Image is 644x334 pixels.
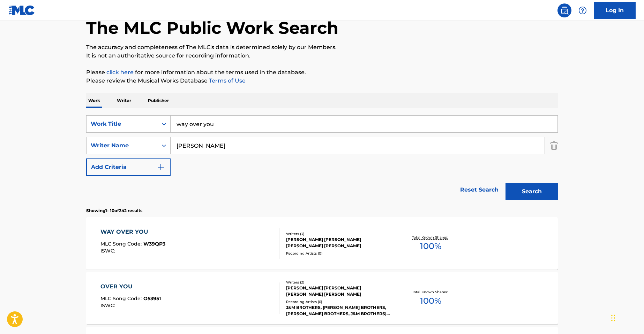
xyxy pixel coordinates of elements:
span: 100 % [420,295,441,307]
div: J&M BROTHERS, [PERSON_NAME] BROTHERS, [PERSON_NAME] BROTHERS, J&M BROTHERS|[PERSON_NAME], J&M BRO... [286,304,391,317]
p: Showing 1 - 10 of 242 results [86,208,142,214]
span: O53951 [143,295,161,302]
img: Delete Criterion [550,137,558,154]
div: WAY OVER YOU [100,228,165,236]
img: 9d2ae6d4665cec9f34b9.svg [157,163,165,171]
div: [PERSON_NAME] [PERSON_NAME] [PERSON_NAME] [PERSON_NAME] [286,285,391,297]
a: OVER YOUMLC Song Code:O53951ISWC:Writers (2)[PERSON_NAME] [PERSON_NAME] [PERSON_NAME] [PERSON_NAM... [86,272,558,324]
a: Public Search [557,3,571,17]
div: Writers ( 2 ) [286,280,391,285]
iframe: Chat Widget [609,301,644,334]
div: Recording Artists ( 0 ) [286,251,391,256]
a: Terms of Use [208,77,246,84]
p: Total Known Shares: [412,289,449,295]
button: Search [506,183,558,200]
div: [PERSON_NAME] [PERSON_NAME] [PERSON_NAME] [PERSON_NAME] [286,236,391,249]
form: Search Form [86,115,558,204]
div: Recording Artists ( 6 ) [286,299,391,304]
div: Help [576,3,590,17]
span: MLC Song Code : [100,295,143,302]
span: ISWC : [100,302,117,309]
span: MLC Song Code : [100,241,143,247]
a: Reset Search [457,182,502,197]
a: WAY OVER YOUMLC Song Code:W39QP3ISWC:Writers (3)[PERSON_NAME] [PERSON_NAME] [PERSON_NAME] [PERSON... [86,217,558,270]
div: OVER YOU [100,282,161,291]
a: Log In [594,2,636,19]
p: Please review the Musical Works Database [86,77,558,85]
img: MLC Logo [8,5,35,15]
h1: The MLC Public Work Search [86,17,338,38]
p: The accuracy and completeness of The MLC's data is determined solely by our Members. [86,43,558,52]
p: It is not an authoritative source for recording information. [86,52,558,60]
p: Publisher [146,93,171,108]
a: click here [106,69,134,76]
button: Add Criteria [86,158,171,176]
p: Writer [115,93,133,108]
div: Work Title [91,120,153,128]
p: Please for more information about the terms used in the database. [86,68,558,77]
div: Writers ( 3 ) [286,231,391,236]
p: Work [86,93,102,108]
div: Drag [611,308,615,328]
img: help [578,6,587,15]
p: Total Known Shares: [412,235,449,240]
span: ISWC : [100,248,117,254]
img: search [560,6,569,15]
span: W39QP3 [143,241,165,247]
span: 100 % [420,240,441,253]
div: Writer Name [91,141,153,150]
